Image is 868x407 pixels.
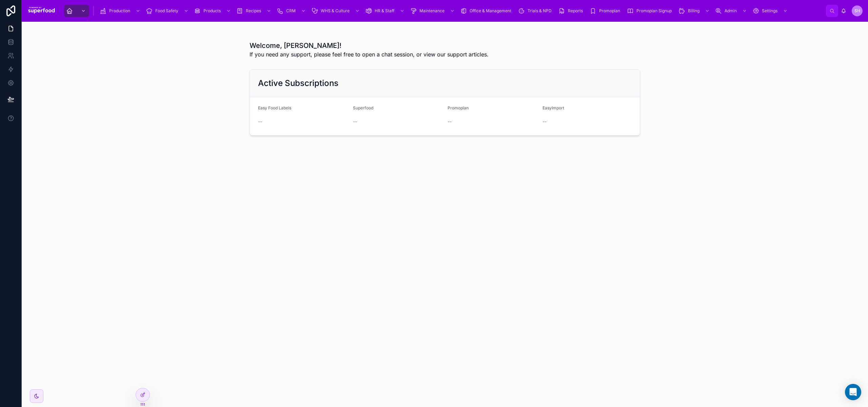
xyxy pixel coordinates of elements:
span: Reports [568,8,583,14]
a: Promoplan [588,5,625,17]
a: WHS & Culture [309,5,363,17]
span: Food Safety [155,8,178,14]
div: Open Intercom Messenger [845,384,861,400]
span: Promoplan Signup [636,8,672,14]
span: Easy Food Labels [258,105,291,110]
a: Office & Management [458,5,516,17]
a: CRM [275,5,309,17]
span: Promoplan [448,105,469,110]
a: Recipes [234,5,275,17]
span: -- [258,118,262,125]
a: Settings [750,5,791,17]
a: HR & Staff [363,5,408,17]
span: -- [353,118,357,125]
span: HR & Staff [375,8,394,14]
h2: Active Subscriptions [258,78,338,89]
a: Admin [713,5,750,17]
h1: Welcome, [PERSON_NAME]! [250,41,489,50]
span: Trials & NPD [528,8,552,14]
span: Superfood [353,105,373,110]
span: Office & Management [470,8,511,14]
a: Products [192,5,234,17]
span: Promoplan [599,8,620,14]
span: Production [109,8,130,14]
span: Settings [762,8,777,14]
a: Food Safety [144,5,192,17]
a: Reports [556,5,588,17]
span: Billing [688,8,699,14]
span: WHS & Culture [321,8,350,14]
a: Production [98,5,144,17]
span: SH [854,8,860,14]
div: scrollable content [61,3,826,18]
a: Trials & NPD [516,5,556,17]
a: Promoplan Signup [625,5,676,17]
span: Admin [725,8,737,14]
span: Recipes [246,8,261,14]
span: -- [542,118,547,125]
span: If you need any support, please feel free to open a chat session, or view our support articles. [250,50,489,58]
span: Products [203,8,221,14]
span: -- [448,118,452,125]
img: App logo [27,5,56,16]
a: Billing [676,5,713,17]
span: CRM [286,8,296,14]
span: EasyImport [542,105,564,110]
span: Maintenance [419,8,445,14]
a: Maintenance [408,5,458,17]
